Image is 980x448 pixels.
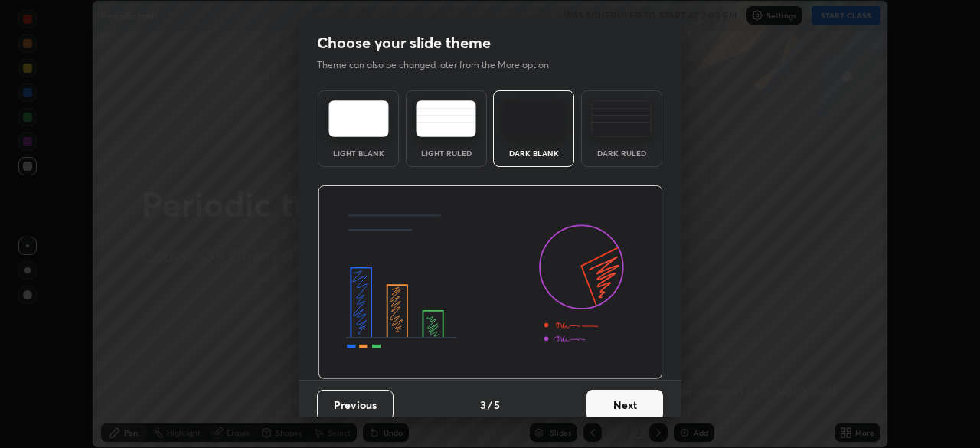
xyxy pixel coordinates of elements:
img: darkRuledTheme.de295e13.svg [591,100,652,137]
h4: 5 [494,397,500,413]
img: lightTheme.e5ed3b09.svg [328,100,389,137]
div: Dark Blank [503,149,564,157]
button: Next [586,390,663,420]
button: Previous [317,390,394,420]
img: lightRuledTheme.5fabf969.svg [416,100,476,137]
h2: Choose your slide theme [317,33,491,53]
p: Theme can also be changed later from the More option [317,58,565,72]
img: darkTheme.f0cc69e5.svg [504,100,564,137]
img: darkThemeBanner.d06ce4a2.svg [318,185,663,380]
h4: / [488,397,492,413]
div: Light Blank [328,149,389,157]
h4: 3 [480,397,486,413]
div: Dark Ruled [591,149,652,157]
div: Light Ruled [416,149,477,157]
